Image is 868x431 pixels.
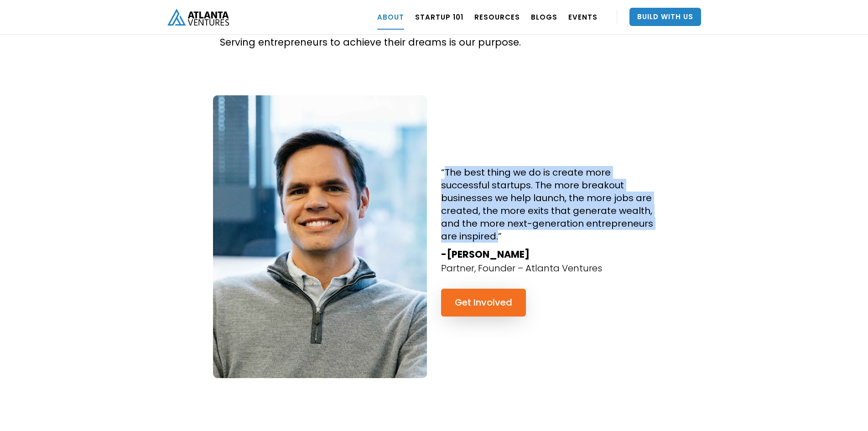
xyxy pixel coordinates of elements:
strong: -[PERSON_NAME] [441,248,530,261]
img: David Cummings Image [213,95,427,378]
a: EVENTS [568,4,598,30]
a: Get Involved [441,289,526,317]
p: Partner, Founder – Atlanta Ventures [441,262,602,275]
h4: “The best thing we do is create more successful startups. The more breakout businesses we help la... [441,166,655,243]
a: Startup 101 [415,4,463,30]
a: Build With Us [629,8,701,26]
p: Serving entrepreneurs to achieve their dreams is our purpose. [220,35,649,50]
a: RESOURCES [474,4,520,30]
a: ABOUT [377,4,404,30]
a: BLOGS [531,4,557,30]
